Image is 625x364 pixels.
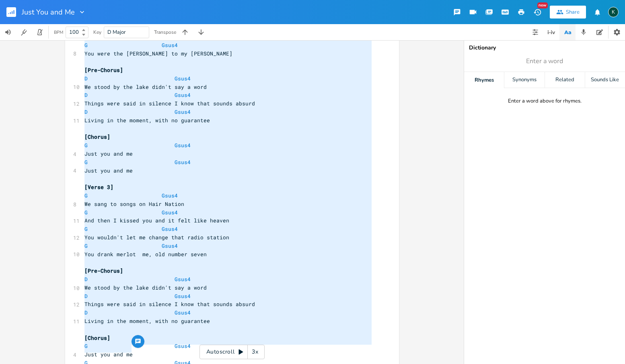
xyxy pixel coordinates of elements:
[84,167,133,174] span: Just you and me
[154,30,176,35] div: Transpose
[84,251,207,258] span: You drank merlot me, old number seven
[585,72,625,88] div: Sounds Like
[84,225,88,232] span: G
[84,158,88,166] span: G
[84,334,110,341] span: [Chorus]
[175,142,191,149] span: Gsus4
[566,8,580,16] div: Share
[529,5,545,19] button: New
[84,183,113,191] span: [Verse 3]
[84,317,210,325] span: Living in the moment, with no guarantee
[84,142,88,149] span: G
[175,108,191,115] span: Gsus4
[107,29,126,36] span: D Major
[84,267,123,274] span: [Pre-Chorus]
[469,45,620,51] div: Dictionary
[84,150,133,157] span: Just you and me
[84,117,210,124] span: Living in the moment, with no guarantee
[84,309,88,316] span: D
[162,41,178,49] span: Gsus4
[175,342,191,350] span: Gsus4
[608,3,619,21] button: K
[84,50,232,57] span: You were the [PERSON_NAME] to my [PERSON_NAME]
[84,133,110,140] span: [Chorus]
[84,276,88,283] span: D
[526,57,563,66] span: Enter a word
[84,66,123,74] span: [Pre-Chorus]
[504,72,544,88] div: Synonyms
[84,242,88,249] span: G
[84,300,255,308] span: Things were said in silence I know that sounds absurd
[537,2,548,8] div: New
[84,217,229,224] span: And then I kissed you and it felt like heaven
[162,225,178,232] span: Gsus4
[464,72,504,88] div: Rhymes
[162,209,178,216] span: Gsus4
[84,192,88,199] span: G
[248,345,262,359] div: 3x
[175,158,191,166] span: Gsus4
[162,242,178,249] span: Gsus4
[175,292,191,300] span: Gsus4
[84,100,255,107] span: Things were said in silence I know that sounds absurd
[84,91,88,99] span: D
[54,30,63,35] div: BPM
[84,83,207,90] span: We stood by the lake didn't say a word
[22,8,75,16] span: Just You and Me
[175,309,191,316] span: Gsus4
[84,108,88,115] span: D
[608,7,619,17] div: Koval
[84,292,88,300] span: D
[84,342,88,350] span: G
[199,345,265,359] div: Autoscroll
[84,75,88,82] span: D
[84,351,133,358] span: Just you and me
[93,30,101,35] div: Key
[508,98,582,105] div: Enter a word above for rhymes.
[545,72,585,88] div: Related
[84,209,88,216] span: G
[84,234,229,241] span: You wouldn't let me change that radio station
[550,6,586,19] button: Share
[175,276,191,283] span: Gsus4
[84,284,207,291] span: We stood by the lake didn't say a word
[162,192,178,199] span: Gsus4
[175,75,191,82] span: Gsus4
[84,200,184,208] span: We sang to songs on Hair Nation
[84,41,88,49] span: G
[175,91,191,99] span: Gsus4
